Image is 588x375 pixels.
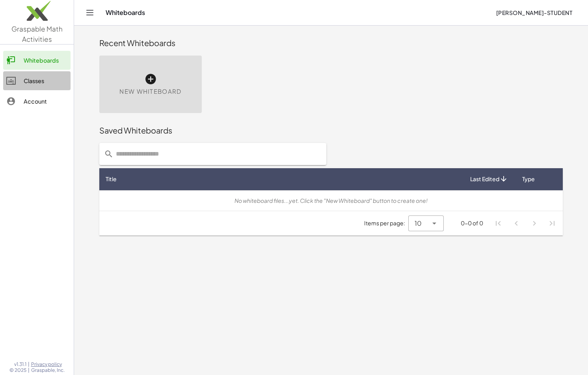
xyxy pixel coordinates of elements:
[522,175,535,183] span: Type
[31,367,65,373] span: Graspable, Inc.
[28,367,30,373] span: |
[489,214,561,232] nav: Pagination Navigation
[24,56,67,65] div: Whiteboards
[364,219,408,227] span: Items per page:
[14,361,26,368] span: v1.31.1
[3,51,71,70] a: Whiteboards
[461,219,483,227] div: 0-0 of 0
[106,175,117,183] span: Title
[24,97,67,106] div: Account
[3,71,71,90] a: Classes
[496,9,572,16] span: [PERSON_NAME]-Student
[9,367,26,373] span: © 2025
[415,219,422,228] span: 10
[99,125,563,136] div: Saved Whiteboards
[24,76,67,85] div: Classes
[28,361,30,368] span: |
[489,6,579,20] button: [PERSON_NAME]-Student
[119,87,181,96] span: New Whiteboard
[104,149,114,159] i: prepended action
[106,197,556,205] div: No whiteboard files...yet. Click the "New Whiteboard" button to create one!
[99,37,563,48] div: Recent Whiteboards
[84,6,96,19] button: Toggle navigation
[470,175,499,183] span: Last Edited
[11,24,63,43] span: Graspable Math Activities
[3,92,71,111] a: Account
[31,361,65,368] a: Privacy policy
